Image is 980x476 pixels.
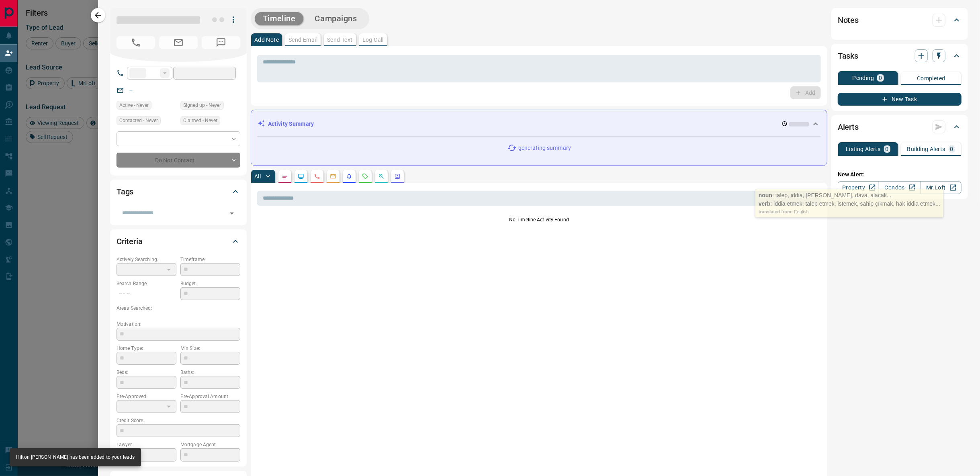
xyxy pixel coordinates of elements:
[314,173,320,180] svg: Calls
[838,121,859,133] h2: Alerts
[838,181,879,194] a: Property
[180,393,240,400] p: Pre-Approval Amount:
[879,75,882,81] p: 0
[226,208,237,219] button: Open
[159,36,198,49] span: No Email
[879,181,920,194] a: Condos
[202,36,240,49] span: No Number
[117,235,143,248] h2: Criteria
[117,393,176,400] p: Pre-Approved:
[117,185,133,198] h2: Tags
[838,10,962,30] div: Notes
[129,87,133,93] a: --
[119,101,149,109] span: Active - Never
[117,36,155,49] span: No Number
[950,146,953,152] p: 0
[254,174,261,179] p: All
[268,120,314,128] p: Activity Summary
[117,287,176,300] p: -- - --
[117,345,176,352] p: Home Type:
[920,181,962,194] a: Mr.Loft
[838,93,962,106] button: New Task
[180,369,240,376] p: Baths:
[307,12,365,25] button: Campaigns
[838,14,859,27] h2: Notes
[183,101,221,109] span: Signed up - Never
[117,153,240,168] div: Do Not Contact
[282,173,288,180] svg: Notes
[257,216,821,223] p: No Timeline Activity Found
[907,146,945,152] p: Building Alerts
[330,173,336,180] svg: Emails
[180,280,240,287] p: Budget:
[117,182,240,201] div: Tags
[838,117,962,137] div: Alerts
[518,144,571,152] p: generating summary
[117,417,240,424] p: Credit Score:
[346,173,352,180] svg: Listing Alerts
[117,369,176,376] p: Beds:
[117,304,240,312] p: Areas Searched:
[117,441,176,448] p: Lawyer:
[183,116,217,125] span: Claimed - Never
[917,76,945,81] p: Completed
[180,256,240,263] p: Timeframe:
[838,46,962,65] div: Tasks
[838,170,962,179] p: New Alert:
[117,321,240,328] p: Motivation:
[846,146,881,152] p: Listing Alerts
[180,345,240,352] p: Min Size:
[852,75,874,81] p: Pending
[16,451,135,464] div: Hilton [PERSON_NAME] has been added to your leads
[117,232,240,251] div: Criteria
[180,441,240,448] p: Mortgage Agent:
[117,280,176,287] p: Search Range:
[298,173,304,180] svg: Lead Browsing Activity
[255,12,304,25] button: Timeline
[254,37,279,43] p: Add Note
[394,173,401,180] svg: Agent Actions
[362,173,368,180] svg: Requests
[119,116,158,125] span: Contacted - Never
[117,256,176,263] p: Actively Searching:
[258,116,820,131] div: Activity Summary
[378,173,385,180] svg: Opportunities
[886,146,889,152] p: 0
[838,49,858,62] h2: Tasks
